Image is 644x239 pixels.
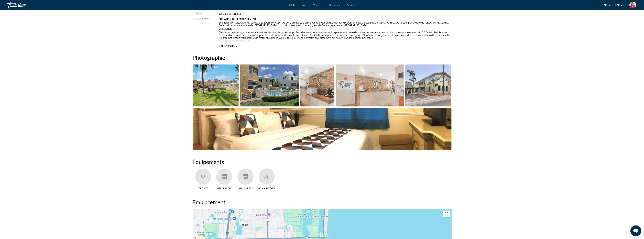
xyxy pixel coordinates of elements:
button: Open full-screen image slider [193,108,452,150]
h2: Emplacement [193,199,452,205]
div: La description [193,18,210,43]
b: Chambres [219,28,232,30]
span: Kitchenette [238,187,253,189]
button: Open full-screen image slider [336,64,404,107]
h2: Équipements [193,158,452,165]
div: [STREET_ADDRESS] [219,13,452,15]
h2: Photographie [193,54,452,61]
button: Open full-screen image slider [300,64,335,107]
a: Vols [302,4,307,6]
a: Voitures [313,4,322,6]
button: Basculer en plein écran [443,211,450,217]
button: Lire la suite [219,45,237,47]
span: fr [604,4,607,7]
iframe: Bouton de lancement de la fenêtre de messagerie [630,225,641,236]
span: Lire la suite [219,45,235,47]
span: CAD [615,4,620,7]
button: Open full-screen image slider [405,64,452,107]
span: Swimming Pool [257,187,276,189]
button: User Menu [628,2,637,9]
p: En choisissant [GEOGRAPHIC_DATA] à [GEOGRAPHIC_DATA], vous profiterez d'un séjour au cœur du quar... [219,21,452,27]
button: Change currency [615,3,623,8]
button: Change language [604,3,610,8]
img: 2Q== [629,2,636,8]
button: Open full-screen image slider [240,64,299,107]
a: Travorium [7,1,41,9]
b: Situation De L'établissement [219,18,256,20]
div: Adresse [193,13,210,15]
a: Activités [347,4,356,6]
a: Croisières [329,4,340,6]
span: Kitchenette [217,187,232,189]
button: Open full-screen image slider [193,64,239,107]
p: Choisissez une des 15 chambres climatisées de l'établissement et profitez des nombreux services e... [219,31,452,39]
a: Hôtels [288,4,295,6]
span: Free WiFi [198,187,209,189]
